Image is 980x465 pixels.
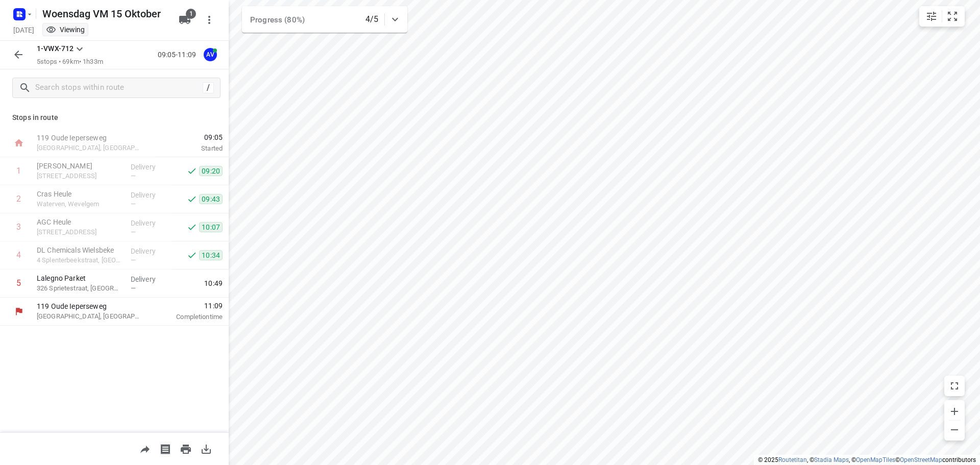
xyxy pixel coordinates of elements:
[187,250,197,260] svg: Done
[158,50,200,60] p: 09:05-11:09
[131,172,136,180] span: —
[199,222,223,232] span: 10:07
[199,250,223,260] span: 10:34
[856,456,895,463] a: OpenMapTiles
[37,143,143,153] p: [GEOGRAPHIC_DATA], [GEOGRAPHIC_DATA]
[131,256,136,264] span: —
[814,456,849,463] a: Stadia Maps
[37,171,122,181] p: [STREET_ADDRESS]
[176,444,196,453] span: Print route
[155,444,176,453] span: Print shipping labels
[16,278,21,288] div: 5
[242,6,407,33] div: Progress (80%)4/5
[187,166,197,176] svg: Done
[186,9,196,19] span: 1
[155,132,223,142] span: 09:05
[199,166,223,176] span: 09:20
[203,82,214,93] div: /
[131,190,168,200] p: Delivery
[200,50,220,59] span: Assigned to Axel Verzele
[131,200,136,208] span: —
[37,311,143,322] p: [GEOGRAPHIC_DATA], [GEOGRAPHIC_DATA]
[199,194,223,204] span: 09:43
[35,80,203,96] input: Search stops within route
[199,10,219,30] button: More
[37,199,122,209] p: Waterven, Wevelgem
[37,43,73,54] p: 1-VWX-712
[37,57,103,67] p: 5 stops • 69km • 1h33m
[778,456,807,463] a: Routetitan
[135,444,155,453] span: Share route
[187,222,197,232] svg: Done
[37,283,122,293] p: 326 Sprietestraat, Waregem
[155,312,223,322] p: Completion time
[921,6,942,27] button: Map settings
[365,13,378,26] p: 4/5
[175,10,195,30] button: 1
[46,25,85,35] div: You are currently in view mode. To make any changes, go to edit project.
[37,245,122,255] p: DL Chemicals Wielsbeke
[131,274,168,284] p: Delivery
[942,6,963,27] button: Fit zoom
[196,444,216,453] span: Download route
[12,112,216,123] p: Stops in route
[131,218,168,228] p: Delivery
[155,143,223,154] p: Started
[155,301,223,311] span: 11:09
[131,162,168,172] p: Delivery
[900,456,942,463] a: OpenStreetMap
[250,15,305,25] span: Progress (80%)
[919,6,965,27] div: small contained button group
[187,194,197,204] svg: Done
[37,255,122,265] p: 4 Splenterbeekstraat, [GEOGRAPHIC_DATA]
[204,278,223,288] span: 10:49
[16,250,21,260] div: 4
[16,222,21,232] div: 3
[37,189,122,199] p: Cras Heule
[37,227,122,237] p: 1 Industrielaan, Kortrijk
[37,133,143,143] p: 119 Oude Ieperseweg
[131,228,136,236] span: —
[16,194,21,204] div: 2
[37,217,122,227] p: AGC Heule
[758,456,976,463] li: © 2025 , © , © © contributors
[37,161,122,171] p: [PERSON_NAME]
[131,246,168,256] p: Delivery
[37,301,143,311] p: 119 Oude Ieperseweg
[16,166,21,176] div: 1
[37,273,122,283] p: Lalegno Parket
[131,284,136,292] span: —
